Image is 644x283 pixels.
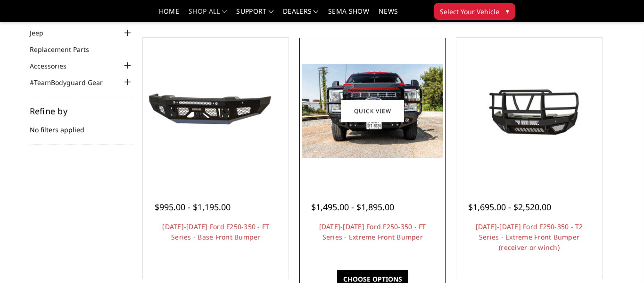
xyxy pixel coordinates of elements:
div: No filters applied [30,107,133,145]
span: $1,695.00 - $2,520.00 [468,201,551,213]
a: shop all [189,8,227,22]
span: $995.00 - $1,195.00 [155,201,231,213]
a: #TeamBodyguard Gear [30,77,115,87]
a: [DATE]-[DATE] Ford F250-350 - T2 Series - Extreme Front Bumper (receiver or winch) [476,222,583,252]
img: 2023-2026 Ford F250-350 - T2 Series - Extreme Front Bumper (receiver or winch) [459,71,600,150]
a: [DATE]-[DATE] Ford F250-350 - FT Series - Base Front Bumper [162,222,269,241]
span: ▾ [506,6,509,16]
a: News [379,8,398,22]
h5: Refine by [30,107,133,115]
a: 2023-2026 Ford F250-350 - T2 Series - Extreme Front Bumper (receiver or winch) 2023-2026 Ford F25... [459,40,600,181]
a: Replacement Parts [30,44,101,54]
a: Accessories [30,61,78,71]
a: Dealers [283,8,319,22]
a: Home [159,8,179,22]
button: Select Your Vehicle [434,3,515,20]
a: Support [236,8,273,22]
a: Quick view [341,100,404,122]
span: Select Your Vehicle [440,7,499,17]
a: Jeep [30,28,55,38]
img: 2023-2026 Ford F250-350 - FT Series - Extreme Front Bumper [302,64,443,158]
span: $1,495.00 - $1,895.00 [311,201,394,213]
a: SEMA Show [328,8,369,22]
a: [DATE]-[DATE] Ford F250-350 - FT Series - Extreme Front Bumper [319,222,426,241]
img: 2023-2025 Ford F250-350 - FT Series - Base Front Bumper [145,78,286,144]
a: 2023-2026 Ford F250-350 - FT Series - Extreme Front Bumper 2023-2026 Ford F250-350 - FT Series - ... [302,40,443,181]
a: 2023-2025 Ford F250-350 - FT Series - Base Front Bumper [145,40,286,181]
